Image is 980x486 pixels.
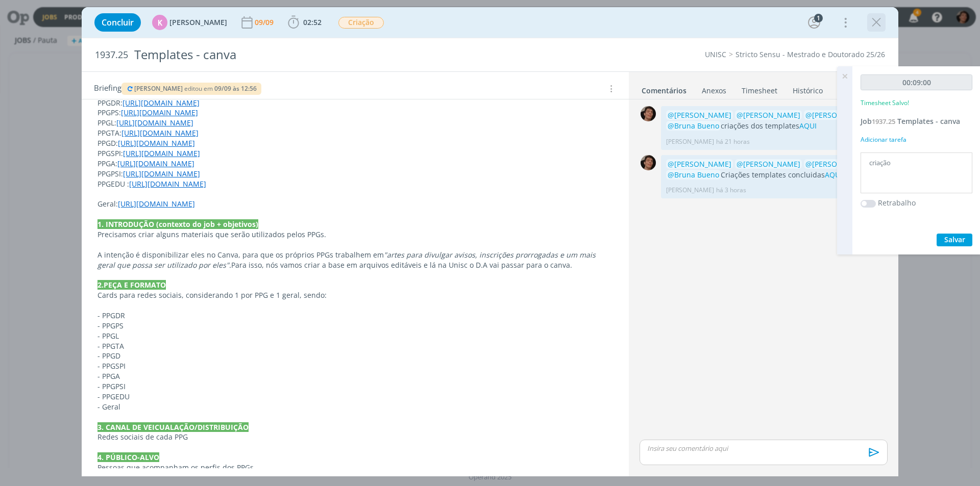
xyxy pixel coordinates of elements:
span: Concluir [102,18,134,27]
span: [PERSON_NAME] [169,19,227,26]
p: - PPGDR [97,311,613,321]
span: Criação [338,17,384,29]
p: Criações templates concluidas [666,159,881,180]
p: PPGL: [97,118,613,128]
p: PPGEDU : [97,179,613,189]
span: 02:52 [303,17,322,27]
div: 1 [814,14,823,22]
button: 02:52 [285,14,324,31]
button: Criação [338,16,384,29]
p: - PPGPS [97,321,613,331]
span: há 3 horas [716,186,746,195]
strong: 1. INTRODUÇÃO (contexto do job + objetivos) [97,219,258,229]
span: @Bruna Bueno [668,121,719,131]
button: [PERSON_NAME] editou em 09/09 às 12:56 [126,85,257,92]
p: PPGA: [97,159,613,169]
p: [PERSON_NAME] [666,186,714,195]
a: [URL][DOMAIN_NAME] [122,98,200,108]
a: [URL][DOMAIN_NAME] [123,148,200,158]
a: UNISC [705,49,726,59]
span: @Bruna Bueno [668,170,719,180]
a: [URL][DOMAIN_NAME] [117,159,194,168]
span: Templates - canva [897,116,960,126]
p: Cards para redes sociais, considerando 1 por PPG e 1 geral, sendo: [97,290,613,300]
span: @[PERSON_NAME] [668,159,731,169]
p: criações dos templates [666,110,881,131]
div: 09/09 [255,19,276,26]
p: - PPGL [97,331,613,341]
span: @[PERSON_NAME] [805,159,869,169]
p: PPGSPI: [97,148,613,159]
p: - PPGD [97,351,613,361]
div: Templates - canva [130,42,552,67]
div: Anexos [702,86,726,96]
p: Precisamos criar alguns materiais que serão utilizados pelos PPGs. [97,229,613,240]
strong: 4. PÚBLICO-ALVO [97,452,159,462]
p: Pessoas que acompanham os perfis dos PPGs [97,463,613,473]
p: - PPGA [97,371,613,381]
strong: 2.PEÇA E FORMATO [97,280,166,290]
button: K[PERSON_NAME] [152,15,227,30]
span: 1937.25 [95,49,128,61]
div: K [152,15,167,30]
a: [URL][DOMAIN_NAME] [129,179,206,189]
p: Geral: [97,199,613,209]
span: [PERSON_NAME] [134,84,183,93]
p: - PPGPSI [97,381,613,392]
a: Comentários [641,81,687,96]
span: @[PERSON_NAME] [737,110,800,120]
label: Retrabalho [878,197,916,208]
p: Redes sociais de cada PPG [97,432,613,442]
div: Adicionar tarefa [861,135,972,144]
span: Briefing [94,82,121,95]
button: Concluir [94,13,141,32]
p: - Geral [97,402,613,412]
button: 1 [806,14,822,31]
span: A intenção é disponibilizar eles no Canva, para que os próprios PPGs trabalhem em [97,250,384,260]
span: 1937.25 [872,117,895,126]
p: - PPGEDU [97,392,613,402]
a: [URL][DOMAIN_NAME] [121,108,198,117]
span: @[PERSON_NAME] [668,110,731,120]
p: PPGPSI: [97,169,613,179]
a: AQUI [799,121,817,131]
a: Stricto Sensu - Mestrado e Doutorado 25/26 [736,49,885,59]
p: PPGD: [97,138,613,148]
a: [URL][DOMAIN_NAME] [121,128,199,138]
p: PPGTA: [97,128,613,138]
div: dialog [82,7,898,476]
span: @[PERSON_NAME] [805,110,869,120]
a: Job1937.25Templates - canva [861,116,960,126]
p: - PPGSPI [97,361,613,371]
a: [URL][DOMAIN_NAME] [123,169,200,178]
a: [URL][DOMAIN_NAME] [118,199,195,209]
p: PPGDR: [97,98,613,108]
strong: 3. CANAL DE VEICUALAÇÃO/DISTRIBUIÇÃO [97,422,249,432]
a: Timesheet [741,81,778,96]
em: "artes para divulgar avisos, inscrições prorrogadas e um mais geral que possa ser utilizado por e... [97,250,598,270]
span: Salvar [944,235,965,244]
a: Histórico [792,81,823,96]
img: P [641,106,656,121]
a: [URL][DOMAIN_NAME] [116,118,193,127]
a: AQUI [825,170,842,180]
span: @[PERSON_NAME] [737,159,800,169]
button: Salvar [937,234,972,246]
span: Para isso, nós vamos criar a base em arquivos editáveis e lá na Unisc o D.A vai passar para o canva. [231,260,572,270]
span: há 21 horas [716,137,750,146]
span: editou em [184,84,213,93]
a: [URL][DOMAIN_NAME] [118,138,195,148]
img: P [641,155,656,170]
p: - PPGTA [97,341,613,351]
span: 09/09 às 12:56 [214,84,257,93]
p: [PERSON_NAME] [666,137,714,146]
p: Timesheet Salvo! [861,98,909,108]
p: PPGPS: [97,108,613,118]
